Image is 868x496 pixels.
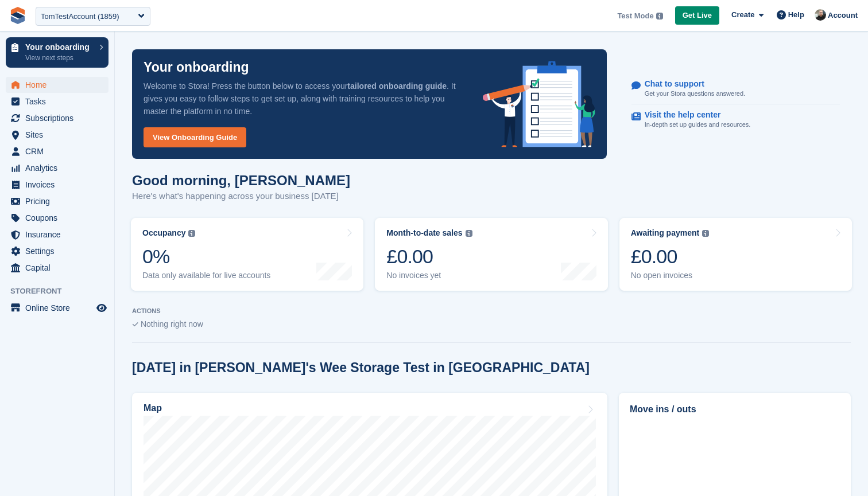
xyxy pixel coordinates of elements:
a: menu [6,260,108,276]
p: Chat to support [645,79,736,89]
a: menu [6,210,108,226]
span: Get Live [683,10,712,21]
div: 0% [142,245,270,268]
span: Test Mode [617,10,653,22]
h2: Move ins / outs [630,403,840,416]
a: Visit the help center In-depth set up guides and resources. [631,104,840,135]
a: menu [6,177,108,193]
div: Occupancy [142,228,185,238]
div: No open invoices [631,271,710,280]
span: Settings [25,243,94,259]
span: Insurance [25,226,94,243]
p: ACTIONS [132,307,851,315]
a: menu [6,226,108,243]
a: menu [6,77,108,93]
img: icon-info-grey-7440780725fd019a000dd9b08b2336e03edf1995a4989e88bcd33f0948082b44.svg [188,230,195,237]
p: In-depth set up guides and resources. [645,120,751,130]
a: Month-to-date sales £0.00 No invoices yet [375,218,607,291]
span: Sites [25,127,94,143]
img: onboarding-info-6c161a55d2c0e0a8cae90662b2fe09162a5109e8cc188191df67fb4f79e88e88.svg [483,61,595,147]
a: Preview store [95,301,108,315]
a: Get Live [675,6,719,25]
a: menu [6,243,108,259]
h1: Good morning, [PERSON_NAME] [132,173,350,188]
span: Pricing [25,193,94,209]
a: Occupancy 0% Data only available for live accounts [131,218,363,291]
a: menu [6,143,108,159]
span: Invoices [25,177,94,193]
span: Analytics [25,160,94,176]
span: Home [25,77,94,93]
img: blank_slate_check_icon-ba018cac091ee9be17c0a81a6c232d5eb81de652e7a59be601be346b1b6ddf79.svg [132,322,138,327]
img: icon-info-grey-7440780725fd019a000dd9b08b2336e03edf1995a4989e88bcd33f0948082b44.svg [466,230,472,237]
span: Capital [25,260,94,276]
span: Online Store [25,300,94,316]
a: menu [6,93,108,110]
p: Here's what's happening across your business [DATE] [132,190,350,203]
p: Get your Stora questions answered. [645,89,745,99]
h2: [DATE] in [PERSON_NAME]'s Wee Storage Test in [GEOGRAPHIC_DATA] [132,360,590,376]
p: View next steps [25,53,94,63]
img: stora-icon-8386f47178a22dfd0bd8f6a31ec36ba5ce8667c1dd55bd0f319d3a0aa187defe.svg [9,7,26,24]
span: Account [828,10,858,21]
a: Awaiting payment £0.00 No open invoices [619,218,852,291]
span: Subscriptions [25,110,94,126]
a: menu [6,110,108,126]
div: £0.00 [631,245,710,268]
h2: Map [144,403,162,413]
span: Create [731,9,754,21]
div: £0.00 [386,245,472,268]
span: Nothing right now [141,319,203,329]
div: Awaiting payment [631,228,700,238]
img: Tom Huddleston [815,9,826,21]
a: menu [6,160,108,176]
p: Welcome to Stora! Press the button below to access your . It gives you easy to follow steps to ge... [144,80,464,118]
p: Your onboarding [144,61,249,74]
div: No invoices yet [386,271,472,280]
p: Your onboarding [25,43,94,51]
a: menu [6,127,108,143]
span: Help [788,9,804,21]
a: View Onboarding Guide [144,127,246,147]
p: Visit the help center [645,110,742,120]
span: CRM [25,143,94,159]
a: menu [6,193,108,209]
strong: tailored onboarding guide [347,81,447,91]
a: menu [6,300,108,316]
div: TomTestAccount (1859) [41,11,119,22]
div: Month-to-date sales [386,228,462,238]
span: Tasks [25,93,94,110]
img: icon-info-grey-7440780725fd019a000dd9b08b2336e03edf1995a4989e88bcd33f0948082b44.svg [656,13,663,19]
div: Data only available for live accounts [142,271,270,280]
img: icon-info-grey-7440780725fd019a000dd9b08b2336e03edf1995a4989e88bcd33f0948082b44.svg [702,230,709,237]
a: Your onboarding View next steps [6,37,108,68]
span: Coupons [25,210,94,226]
span: Storefront [10,286,114,297]
a: Chat to support Get your Stora questions answered. [631,73,840,105]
